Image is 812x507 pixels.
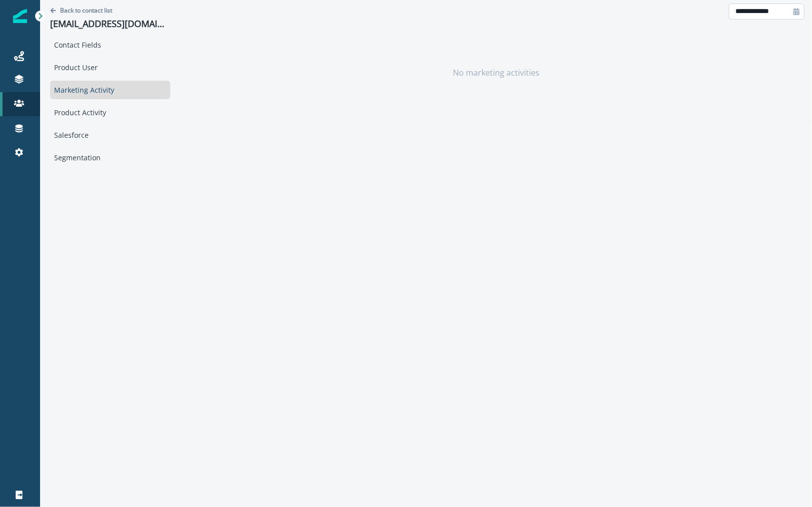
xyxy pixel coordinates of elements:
div: Salesforce [50,126,170,144]
div: Segmentation [50,148,170,167]
button: Go back [50,6,112,15]
p: [EMAIL_ADDRESS][DOMAIN_NAME] [50,19,170,30]
img: Inflection [13,9,27,23]
div: No marketing activities [188,23,804,123]
div: Product Activity [50,103,170,122]
div: Marketing Activity [50,81,170,99]
div: Product User [50,58,170,77]
div: Contact Fields [50,36,170,54]
p: Back to contact list [60,6,112,15]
